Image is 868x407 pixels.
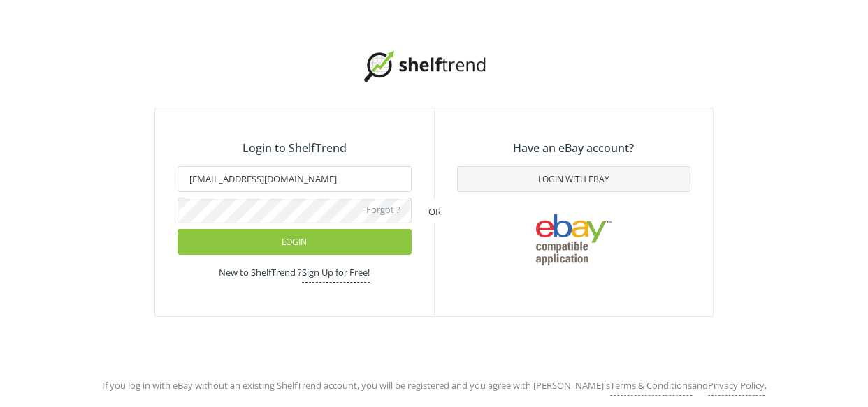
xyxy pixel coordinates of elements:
[457,142,690,155] h3: Have an eBay account?
[178,229,412,255] button: Login
[189,266,400,283] div: New to ShelfTrend ?
[11,379,857,396] div: If you log in with eBay without an existing ShelfTrend account, you will be registered and you ag...
[525,203,623,276] img: ebay.png
[457,166,690,192] button: Login with Ebay
[423,200,447,224] div: OR
[610,379,692,396] a: Terms & Conditions
[708,379,765,396] a: Privacy Policy
[178,142,412,155] h3: Login to ShelfTrend
[302,266,370,283] a: Sign Up for Free!
[366,203,400,219] a: Forgot ?
[364,51,504,82] img: logo
[178,166,412,192] input: Email address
